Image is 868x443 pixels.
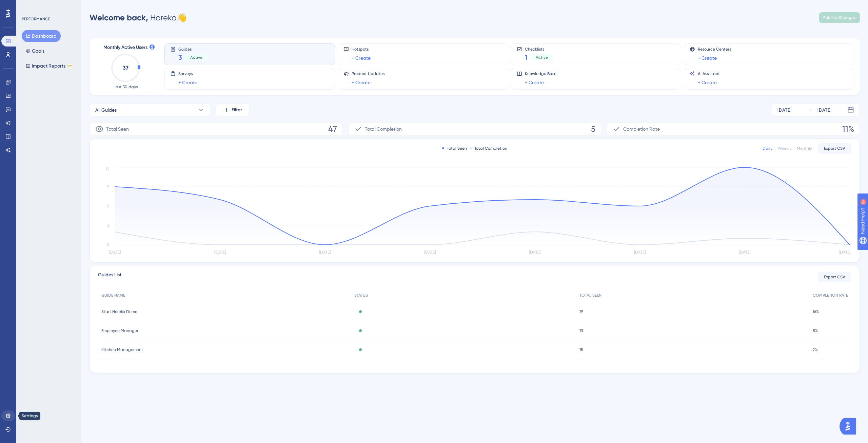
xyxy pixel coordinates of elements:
[354,293,368,298] span: STATUS
[763,146,772,151] div: Daily
[101,309,137,314] span: Start Horeko Demo
[123,64,129,71] text: 37
[579,309,583,314] span: 19
[114,84,138,90] span: Last 30 days
[365,125,402,133] span: Total Completion
[328,124,337,134] span: 47
[22,60,77,72] button: Impact ReportsBETA
[352,54,371,62] a: + Create
[817,143,851,154] button: Export CSV
[525,78,544,87] a: + Create
[817,106,831,114] div: [DATE]
[470,146,507,151] div: Total Completion
[424,250,436,255] tspan: [DATE]
[525,53,528,62] span: 1
[107,204,109,208] tspan: 6
[819,12,860,23] button: Publish Changes
[178,53,182,62] span: 3
[16,2,42,10] span: Need Help?
[90,103,210,117] button: All Guides
[352,78,371,87] a: + Create
[95,106,117,114] span: All Guides
[442,146,467,151] div: Total Seen
[319,250,331,255] tspan: [DATE]
[214,250,226,255] tspan: [DATE]
[698,47,731,52] span: Resource Centers
[352,47,371,52] span: Hotspots
[525,71,556,76] span: Knowledge Base
[46,3,50,9] div: 9+
[813,293,848,298] span: COMPLETION RATE
[22,30,61,42] button: Dashboard
[840,416,860,437] iframe: UserGuiding AI Assistant Launcher
[101,293,125,298] span: GUIDE NAME
[106,242,109,247] tspan: 0
[698,78,717,87] a: + Create
[824,274,845,280] span: Export CSV
[216,103,250,117] button: Filter
[232,106,242,114] span: Filter
[813,309,819,314] span: 16%
[22,16,50,22] div: PERFORMANCE
[778,146,791,151] div: Weekly
[103,43,147,52] span: Monthly Active Users
[813,347,818,352] span: 7%
[579,293,601,298] span: TOTAL SEEN
[98,271,121,283] span: Guides List
[797,146,812,151] div: Monthly
[813,328,818,333] span: 8%
[824,146,845,151] span: Export CSV
[107,223,109,228] tspan: 3
[634,250,646,255] tspan: [DATE]
[107,184,109,189] tspan: 9
[178,47,208,51] span: Guides
[839,250,850,255] tspan: [DATE]
[777,106,791,114] div: [DATE]
[67,64,73,68] div: BETA
[90,12,187,23] div: Horeko 👋
[109,250,121,255] tspan: [DATE]
[579,328,583,333] span: 13
[823,15,856,20] span: Publish Changes
[101,328,138,333] span: Employee Manager
[190,55,202,60] span: Active
[623,125,660,133] span: Completion Rate
[529,250,540,255] tspan: [DATE]
[352,71,384,76] span: Product Updates
[106,125,129,133] span: Total Seen
[178,71,197,76] span: Surveys
[90,13,148,22] span: Welcome back,
[106,167,109,171] tspan: 12
[178,78,197,87] a: + Create
[525,47,553,51] span: Checklists
[842,124,854,134] span: 11%
[698,71,720,76] span: AI Assistant
[536,55,548,60] span: Active
[579,347,583,352] span: 15
[698,54,717,62] a: + Create
[817,272,851,282] button: Export CSV
[22,45,48,57] button: Goals
[101,347,143,352] span: Kitchen Management
[739,250,750,255] tspan: [DATE]
[591,124,595,134] span: 5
